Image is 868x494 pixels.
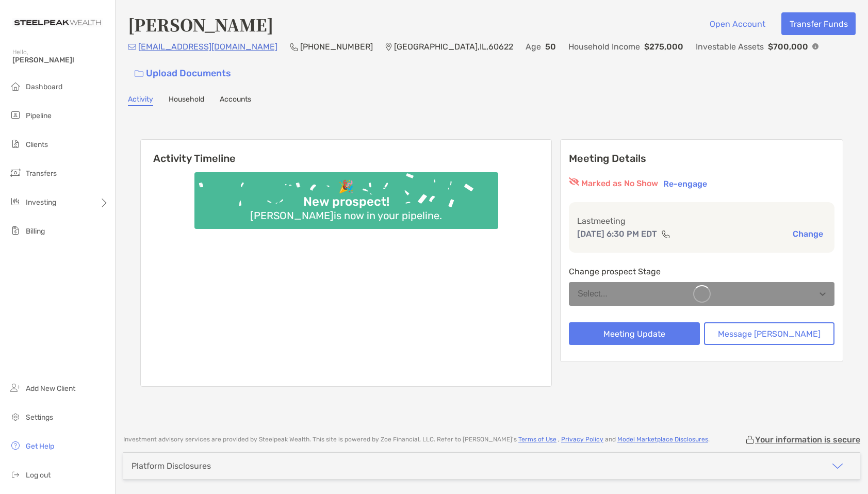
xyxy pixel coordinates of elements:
[12,4,103,41] img: Zoe Logo
[334,179,358,194] div: 🎉
[26,169,57,178] span: Transfers
[569,322,700,345] button: Meeting Update
[518,436,556,443] a: Terms of Use
[812,43,818,50] img: Info Icon
[128,62,238,85] a: Upload Documents
[123,436,710,443] p: Investment advisory services are provided by Steelpeak Wealth . This site is powered by Zoe Finan...
[299,194,394,209] div: New prospect!
[169,95,204,106] a: Household
[26,140,48,149] span: Clients
[768,40,808,53] p: $700,000
[781,12,856,35] button: Transfer Funds
[526,40,541,53] p: Age
[9,439,22,452] img: get-help icon
[194,172,498,220] img: Confetti
[704,322,835,345] button: Message [PERSON_NAME]
[790,228,826,239] button: Change
[831,460,844,472] img: icon arrow
[9,382,22,394] img: add_new_client icon
[26,111,52,120] span: Pipeline
[128,12,273,36] h4: [PERSON_NAME]
[9,109,22,121] img: pipeline icon
[385,43,392,51] img: Location Icon
[220,95,251,106] a: Accounts
[660,177,710,190] button: Re-engage
[394,40,513,53] p: [GEOGRAPHIC_DATA] , IL , 60622
[138,40,277,53] p: [EMAIL_ADDRESS][DOMAIN_NAME]
[755,435,860,444] p: Your information is secure
[128,44,136,50] img: Email Icon
[577,215,826,227] p: Last meeting
[12,56,109,64] span: [PERSON_NAME]!
[141,140,551,164] h6: Activity Timeline
[246,209,446,222] div: [PERSON_NAME] is now in your pipeline.
[26,198,56,207] span: Investing
[569,152,834,165] p: Meeting Details
[26,227,45,236] span: Billing
[561,436,603,443] a: Privacy Policy
[128,95,153,106] a: Activity
[545,40,556,53] p: 50
[132,461,211,471] div: Platform Disclosures
[644,40,683,53] p: $275,000
[569,265,834,278] p: Change prospect Stage
[9,167,22,179] img: transfers icon
[9,138,22,150] img: clients icon
[696,40,764,53] p: Investable Assets
[9,410,22,423] img: settings icon
[26,384,75,393] span: Add New Client
[9,80,22,92] img: dashboard icon
[581,177,658,190] p: Marked as No Show
[290,43,298,51] img: Phone Icon
[26,413,53,422] span: Settings
[617,436,708,443] a: Model Marketplace Disclosures
[661,230,670,238] img: communication type
[26,471,51,480] span: Log out
[569,177,579,186] img: red eyr
[577,227,657,240] p: [DATE] 6:30 PM EDT
[701,12,773,35] button: Open Account
[9,224,22,237] img: billing icon
[26,83,62,91] span: Dashboard
[9,195,22,208] img: investing icon
[135,70,143,77] img: button icon
[300,40,373,53] p: [PHONE_NUMBER]
[568,40,640,53] p: Household Income
[26,442,54,451] span: Get Help
[9,468,22,481] img: logout icon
